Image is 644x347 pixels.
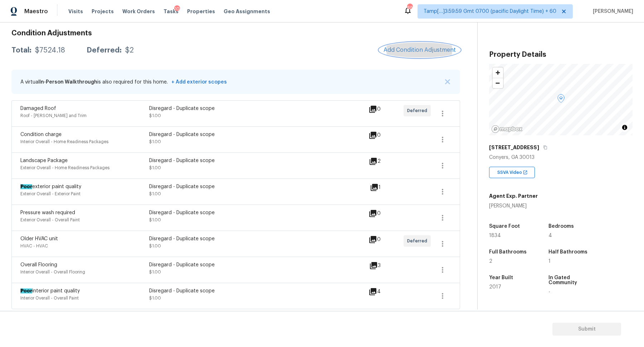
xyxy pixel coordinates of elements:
[620,123,629,132] button: Toggle attribution
[149,235,278,242] div: Disregard - Duplicate scope
[149,140,161,144] span: $1.00
[149,192,161,196] span: $1.00
[149,131,278,138] div: Disregard - Duplicate scope
[489,250,527,255] h5: Full Bathrooms
[424,8,556,15] span: Tamp[…]3:59:59 Gmt 0700 (pacific Daylight Time) + 60
[149,114,161,118] span: $1.00
[149,218,161,222] span: $1.00
[20,210,75,215] span: Pressure wash required
[489,154,633,161] div: Conyers, GA 30013
[149,166,161,170] span: $1.00
[68,8,83,15] span: Visits
[548,259,551,264] span: 1
[489,285,501,290] span: 2017
[489,275,513,280] h5: Year Built
[445,79,450,84] img: X Button Icon
[369,157,404,166] div: 2
[20,132,62,137] span: Condition charge
[11,30,460,37] h3: Condition Adjustments
[149,261,278,268] div: Disregard - Duplicate scope
[164,9,179,14] span: Tasks
[224,8,270,15] span: Geo Assignments
[548,233,552,238] span: 4
[489,233,501,238] span: 1834
[369,131,404,140] div: 0
[489,167,535,178] div: SSVA Video
[149,183,278,190] div: Disregard - Duplicate scope
[20,218,80,222] span: Exterior Overall - Overall Paint
[149,209,278,216] div: Disregard - Duplicate scope
[149,270,161,274] span: $1.00
[20,106,56,111] span: Damaged Roof
[20,114,87,118] span: Roof - [PERSON_NAME] and Trim
[493,78,503,88] button: Zoom out
[407,237,430,245] span: Deferred
[548,275,594,285] h5: In Gated Community
[590,8,633,15] span: [PERSON_NAME]
[379,42,460,57] button: Add Condition Adjustment
[369,261,404,270] div: 3
[187,8,215,15] span: Properties
[369,209,404,218] div: 0
[369,235,404,244] div: 0
[489,144,539,151] h5: [STREET_ADDRESS]
[489,192,538,200] h5: Agent Exp. Partner
[174,5,180,12] div: 10
[20,270,85,274] span: Interior Overall - Overall Flooring
[523,170,528,175] img: Open In New Icon
[20,236,58,241] span: Older HVAC unit
[149,244,161,248] span: $1.00
[35,47,65,54] div: $7524.18
[20,296,79,300] span: Interior Overall - Overall Paint
[557,94,565,105] div: Map marker
[149,105,278,112] div: Disregard - Duplicate scope
[489,51,633,58] h3: Property Details
[20,244,48,248] span: HVAC - HVAC
[149,287,278,295] div: Disregard - Duplicate scope
[20,79,227,86] p: A virtual is also required for this home.
[384,47,456,53] span: Add Condition Adjustment
[20,140,108,144] span: Interior Overall - Home Readiness Packages
[149,157,278,164] div: Disregard - Duplicate scope
[548,250,587,255] h5: Half Bathrooms
[20,166,109,170] span: Exterior Overall - Home Readiness Packages
[548,290,550,295] span: -
[497,169,525,176] span: SSVA Video
[39,80,97,85] span: In-Person Walkthrough
[542,144,548,151] button: Copy Address
[489,64,633,135] canvas: Map
[623,124,627,131] span: Toggle attribution
[20,192,80,196] span: Exterior Overall - Exterior Paint
[20,288,80,293] span: interior paint quality
[20,288,32,293] ah_el_jm_1744356682685: Poor
[20,158,68,163] span: Landscape Package
[489,202,538,210] div: [PERSON_NAME]
[489,224,520,229] h5: Square Foot
[20,184,81,189] span: exterior paint quality
[125,47,134,54] div: $2
[122,8,155,15] span: Work Orders
[489,259,492,264] span: 2
[444,78,451,85] button: X Button Icon
[407,107,430,114] span: Deferred
[24,8,48,15] span: Maestro
[493,78,503,88] span: Zoom out
[92,8,114,15] span: Projects
[11,47,31,54] div: Total:
[369,287,404,296] div: 4
[87,47,122,54] div: Deferred:
[491,125,523,133] a: Mapbox homepage
[548,224,574,229] h5: Bedrooms
[493,67,503,78] button: Zoom in
[407,4,412,11] div: 695
[20,184,32,189] ah_el_jm_1744356682685: Poor
[20,262,57,267] span: Overall Flooring
[169,80,227,85] span: + Add exterior scopes
[369,105,404,114] div: 0
[149,296,161,300] span: $1.00
[370,183,404,192] div: 1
